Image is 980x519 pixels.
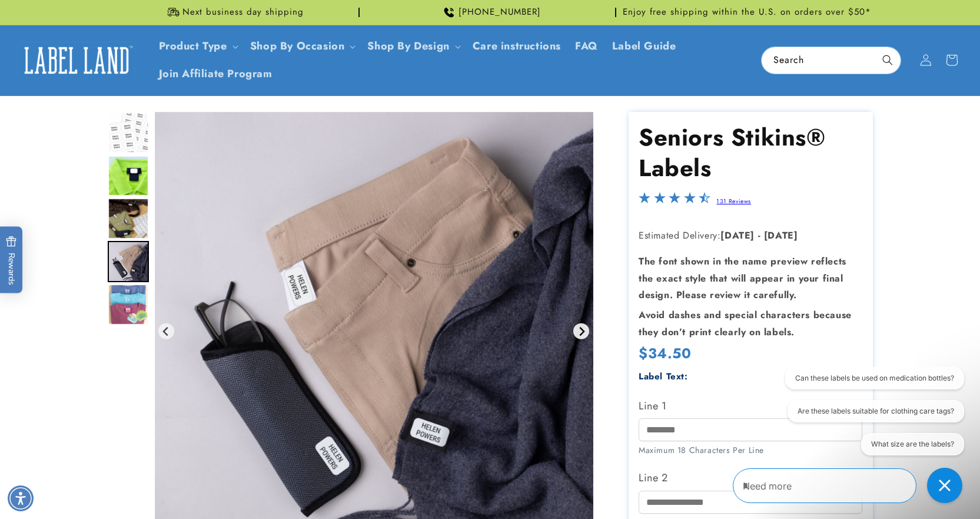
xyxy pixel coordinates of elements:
[6,236,17,285] span: Rewards
[152,60,280,88] a: Join Affiliate Program
[159,38,227,54] a: Product Type
[575,39,598,53] span: FAQ
[720,229,755,242] strong: [DATE]
[758,229,761,242] strong: -
[108,241,149,282] img: Nursing home multi-purpose stick on labels applied to clothing and glasses case
[639,195,710,209] span: 4.3-star overall rating
[108,155,149,196] div: Go to slide 2
[18,42,135,78] img: Label Land
[250,39,345,53] span: Shop By Occasion
[639,468,862,487] label: Line 2
[108,284,149,325] div: Go to slide 5
[639,122,862,183] h1: Seniors Stikins® Labels
[639,396,862,415] label: Line 1
[473,39,561,53] span: Care instructions
[243,32,361,60] summary: Shop By Occasion
[875,47,901,73] button: Search
[108,198,149,239] img: Nursing home multi-purpose stick on labels applied to clothing , glasses case and walking cane fo...
[612,39,676,53] span: Label Guide
[639,444,862,457] div: Maximum 18 Characters Per Line
[108,241,149,282] div: Go to slide 4
[639,370,688,383] label: Label Text:
[108,198,149,239] div: Go to slide 3
[605,32,683,60] a: Label Guide
[716,197,751,206] a: 131 Reviews - open in a new tab
[367,38,449,54] a: Shop By Design
[639,308,852,339] strong: Avoid dashes and special characters because they don’t print clearly on labels.
[360,32,465,60] summary: Shop By Design
[459,6,541,18] span: [PHONE_NUMBER]
[764,229,798,242] strong: [DATE]
[639,254,846,302] strong: The font shown in the name preview reflects the exact style that will appear in your final design...
[639,344,692,362] span: $34.50
[779,367,968,466] iframe: Gorgias live chat conversation starters
[152,32,243,60] summary: Product Type
[108,112,149,153] div: Go to slide 1
[159,67,273,81] span: Join Affiliate Program
[108,284,149,325] img: Nursing Home Stick On Labels - Label Land
[639,227,862,244] p: Estimated Delivery:
[623,6,871,18] span: Enjoy free shipping within the U.S. on orders over $50*
[733,464,968,507] iframe: Gorgias Floating Chat
[568,32,605,60] a: FAQ
[158,323,174,339] button: Previous slide
[573,323,589,339] button: Next slide
[14,38,140,83] a: Label Land
[182,6,304,18] span: Next business day shipping
[108,155,149,196] img: Nursing Home Stick On Labels - Label Land
[466,32,568,60] a: Care instructions
[108,112,149,153] img: null
[8,485,34,511] div: Accessibility Menu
